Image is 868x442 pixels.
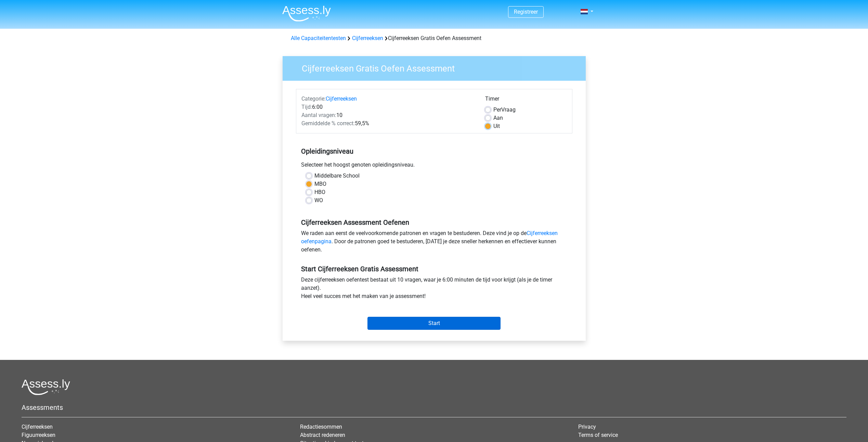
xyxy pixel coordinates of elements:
h5: Cijferreeksen Assessment Oefenen [301,218,567,226]
label: Vraag [493,106,516,114]
div: We raden aan eerst de veelvoorkomende patronen en vragen te bestuderen. Deze vind je op de . Door... [296,229,572,257]
h3: Cijferreeksen Gratis Oefen Assessment [294,61,581,74]
span: Categorie: [301,95,326,102]
div: Cijferreeksen Gratis Oefen Assessment [288,34,580,42]
label: Middelbare School [314,172,360,180]
h5: Opleidingsniveau [301,144,567,158]
a: Privacy [578,424,596,430]
a: Redactiesommen [300,424,342,430]
div: Selecteer het hoogst genoten opleidingsniveau. [296,161,572,172]
h5: Start Cijferreeksen Gratis Assessment [301,265,567,273]
div: Deze cijferreeksen oefentest bestaat uit 10 vragen, waar je 6:00 minuten de tijd voor krijgt (als... [296,276,572,303]
a: Terms of service [578,432,618,438]
a: Cijferreeksen [22,424,53,430]
label: HBO [314,188,325,196]
label: WO [314,196,323,205]
div: 6:00 [296,103,480,111]
span: Aantal vragen: [301,112,336,118]
a: Cijferreeksen [352,35,383,41]
a: Alle Capaciteitentesten [291,35,346,41]
a: Figuurreeksen [22,432,55,438]
span: Per [493,106,501,113]
label: Uit [493,122,500,130]
a: Cijferreeksen [326,95,357,102]
label: MBO [314,180,326,188]
div: 10 [296,111,480,119]
a: Abstract redeneren [300,432,345,438]
h5: Assessments [22,403,846,412]
img: Assessly [282,5,331,22]
label: Aan [493,114,503,122]
a: Registreer [514,9,538,15]
span: Gemiddelde % correct: [301,120,355,127]
input: Start [367,317,501,330]
span: Tijd: [301,104,312,110]
img: Assessly logo [22,379,70,395]
div: 59,5% [296,119,480,128]
div: Timer [485,95,567,106]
